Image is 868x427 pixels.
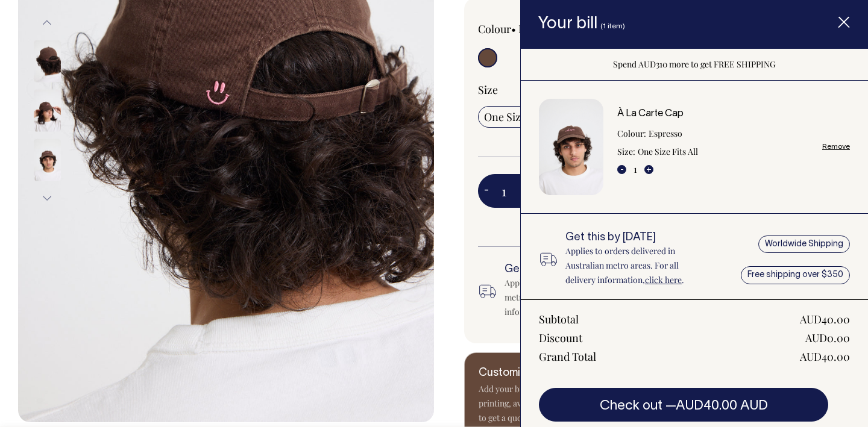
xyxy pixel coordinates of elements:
button: Previous [38,10,56,37]
div: Subtotal [539,312,579,326]
span: One Size Fits All [484,110,561,124]
div: AUD0.00 [805,331,850,345]
div: Discount [539,331,582,345]
dd: One Size Fits All [638,145,698,159]
dt: Colour: [617,126,646,141]
img: À La Carte Cap [539,99,603,196]
h6: Get this by [DATE] [565,232,708,244]
img: espresso [34,139,61,181]
span: • [511,22,516,36]
dd: Espresso [649,126,682,141]
div: AUD40.00 [800,312,850,326]
button: + [644,165,653,174]
button: Check out —AUD40.00 AUD [539,388,828,422]
div: Applies to orders delivered in Australian metro areas. For all delivery information, . [505,276,660,319]
span: Spend AUD310 more to get FREE SHIPPING [613,58,776,70]
a: À La Carte Cap [617,110,684,118]
a: click here [645,274,682,285]
img: espresso [34,40,61,82]
input: One Size Fits All [478,106,567,128]
p: Add your branding with embroidery and screen printing, available on quantities over 25. Contact u... [479,382,671,425]
label: Espresso [518,22,562,36]
div: Size [478,83,812,97]
span: AUD40.00 AUD [676,400,768,412]
div: AUD40.00 [800,349,850,364]
button: Next [38,184,56,211]
a: Remove [822,143,850,151]
span: (1 item) [600,23,625,30]
button: - [478,179,495,203]
button: + [520,179,538,203]
h6: Customise this product [479,367,671,379]
img: espresso [34,89,61,131]
p: Applies to orders delivered in Australian metro areas. For all delivery information, . [565,244,708,287]
h6: Get this by [DATE] [505,264,660,276]
dt: Size: [617,145,635,159]
div: Colour [478,22,612,36]
button: - [617,165,626,174]
div: Grand Total [539,349,596,364]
